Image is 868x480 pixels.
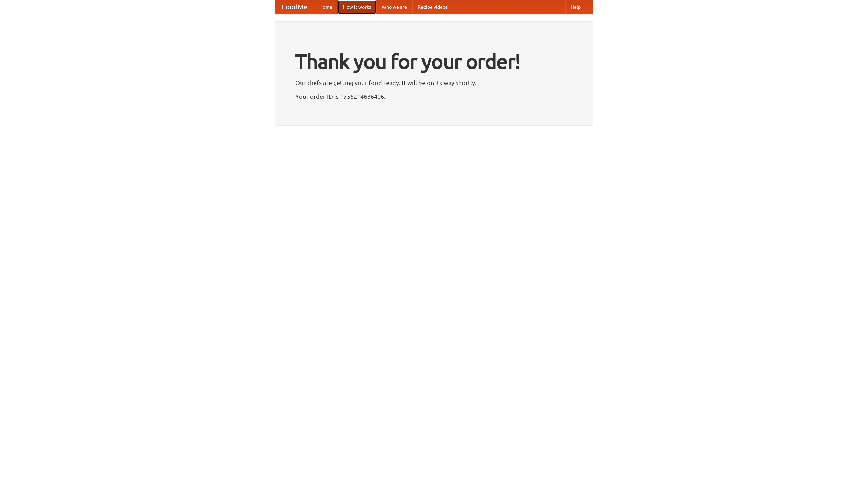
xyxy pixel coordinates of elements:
[275,0,314,14] a: FoodMe
[295,45,573,78] h1: Thank you for your order!
[376,0,412,14] a: Who we are
[295,91,573,101] p: Your order ID is 1755214636406.
[338,0,376,14] a: How it works
[412,0,453,14] a: Recipe videos
[314,0,338,14] a: Home
[295,78,573,88] p: Our chefs are getting your food ready. It will be on its way shortly.
[565,0,586,14] a: Help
